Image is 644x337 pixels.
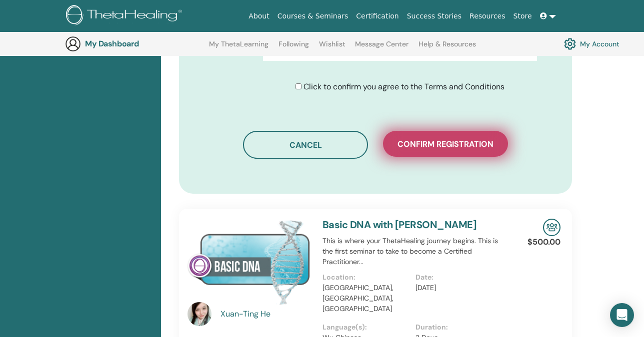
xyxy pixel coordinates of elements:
a: Certification [352,7,402,25]
p: Date: [415,272,502,283]
p: Location: [322,272,409,283]
a: Resources [465,7,509,25]
span: Cancel [289,140,322,150]
a: Courses & Seminars [273,7,352,25]
a: My Account [564,35,619,52]
img: logo.png [66,5,185,27]
div: Open Intercom Messenger [610,303,634,327]
p: Language(s): [322,322,409,333]
img: In-Person Seminar [543,219,560,236]
span: Click to confirm you agree to the Terms and Conditions [303,81,504,92]
img: Basic DNA [187,219,310,305]
p: [DATE] [415,283,502,293]
img: default.jpg [187,302,211,326]
span: Confirm registration [397,139,493,149]
a: About [244,7,273,25]
h3: My Dashboard [85,39,185,48]
a: Following [278,40,309,56]
a: My ThetaLearning [209,40,268,56]
button: Cancel [243,131,368,159]
a: Wishlist [319,40,345,56]
button: Confirm registration [383,131,508,157]
p: [GEOGRAPHIC_DATA], [GEOGRAPHIC_DATA], [GEOGRAPHIC_DATA] [322,283,409,314]
img: generic-user-icon.jpg [65,36,81,52]
a: Message Center [355,40,408,56]
img: cog.svg [564,35,576,52]
a: Basic DNA with [PERSON_NAME] [322,218,476,231]
p: This is where your ThetaHealing journey begins. This is the first seminar to take to become a Cer... [322,236,508,267]
a: Help & Resources [418,40,476,56]
p: Duration: [415,322,502,333]
p: $500.00 [527,236,560,248]
a: Store [509,7,536,25]
a: Xuan-Ting He [220,308,313,320]
a: Success Stories [403,7,465,25]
